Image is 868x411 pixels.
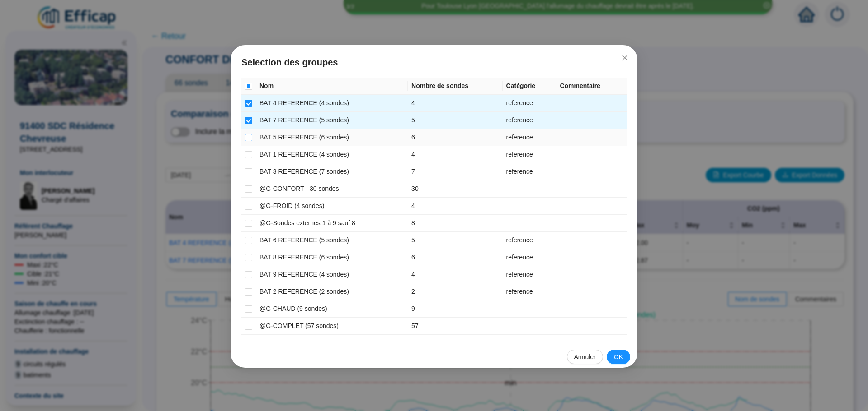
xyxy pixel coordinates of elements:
[503,249,557,266] td: reference
[256,215,408,232] td: @G-Sondes externes 1 à 9 sauf 8
[408,283,502,300] td: 2
[408,95,502,112] td: 4
[256,95,408,112] td: BAT 4 REFERENCE (4 sondes)
[256,146,408,163] td: BAT 1 REFERENCE (4 sondes)
[503,283,557,300] td: reference
[241,56,627,69] span: Selection des groupes
[618,54,632,61] span: Fermer
[621,54,628,61] span: close
[408,300,502,318] td: 9
[408,163,502,180] td: 7
[408,180,502,198] td: 30
[256,249,408,266] td: BAT 8 REFERENCE (6 sondes)
[503,129,557,146] td: reference
[408,318,502,335] td: 57
[408,232,502,249] td: 5
[408,78,502,95] th: Nombre de sondes
[567,350,603,364] button: Annuler
[256,232,408,249] td: BAT 6 REFERENCE (5 sondes)
[256,180,408,198] td: @G-CONFORT - 30 sondes
[408,112,502,129] td: 5
[408,249,502,266] td: 6
[503,232,557,249] td: reference
[503,146,557,163] td: reference
[503,112,557,129] td: reference
[408,215,502,232] td: 8
[256,129,408,146] td: BAT 5 REFERENCE (6 sondes)
[256,266,408,283] td: BAT 9 REFERENCE (4 sondes)
[607,350,630,364] button: OK
[256,112,408,129] td: BAT 7 REFERENCE (5 sondes)
[614,352,623,362] span: OK
[256,318,408,335] td: @G-COMPLET (57 sondes)
[503,163,557,180] td: reference
[574,352,596,362] span: Annuler
[408,146,502,163] td: 4
[256,78,408,95] th: Nom
[256,300,408,318] td: @G-CHAUD (9 sondes)
[408,129,502,146] td: 6
[503,95,557,112] td: reference
[408,266,502,283] td: 4
[556,78,627,95] th: Commentaire
[503,78,557,95] th: Catégorie
[408,198,502,215] td: 4
[618,51,632,65] button: Close
[256,163,408,180] td: BAT 3 REFERENCE (7 sondes)
[256,198,408,215] td: @G-FROID (4 sondes)
[503,266,557,283] td: reference
[256,283,408,300] td: BAT 2 REFERENCE (2 sondes)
